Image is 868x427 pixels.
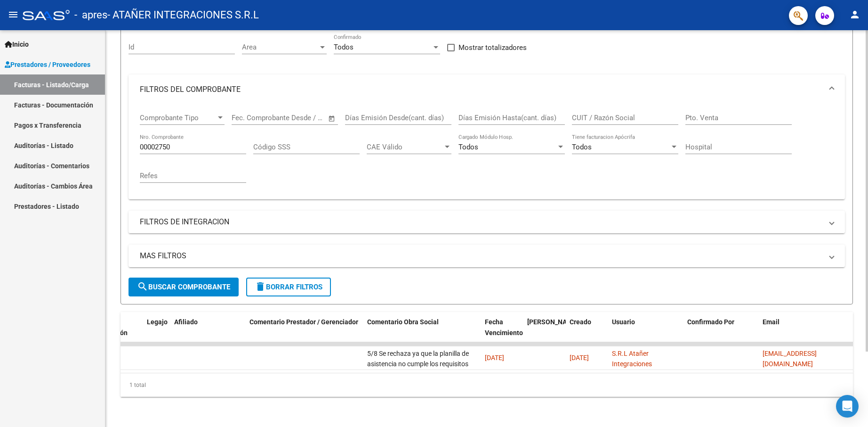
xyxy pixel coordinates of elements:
span: Comentario Obra Social [367,318,439,326]
datatable-header-cell: Comentario Obra Social [363,312,481,353]
button: Borrar Filtros [246,278,331,296]
mat-panel-title: FILTROS DEL COMPROBANTE [140,84,822,95]
span: Todos [572,143,592,151]
span: Todos [334,43,354,51]
span: CAE Válido [367,143,443,151]
span: Afiliado [174,318,198,326]
mat-expansion-panel-header: FILTROS DEL COMPROBANTE [129,74,845,105]
datatable-header-cell: Fecha Vencimiento [481,312,523,353]
input: Fecha fin [278,114,324,122]
mat-icon: menu [8,9,19,20]
datatable-header-cell: Afiliado [170,312,246,353]
span: Confirmado Por [687,318,734,326]
datatable-header-cell: Comentario Prestador / Gerenciador [246,312,363,353]
datatable-header-cell: Legajo [143,312,170,353]
div: FILTROS DEL COMPROBANTE [129,105,845,199]
span: [PERSON_NAME] [527,318,578,326]
span: Mostrar totalizadores [458,42,527,53]
span: Borrar Filtros [255,283,322,291]
span: Creado [570,318,591,326]
span: Email [763,318,780,326]
span: S.R.L Atañer Integraciones [612,350,652,368]
span: [DATE] [570,354,589,361]
mat-panel-title: FILTROS DE INTEGRACION [140,217,822,227]
span: [EMAIL_ADDRESS][DOMAIN_NAME] [763,350,817,368]
datatable-header-cell: Usuario [608,312,683,353]
span: Inicio [5,39,29,49]
span: Comprobante Tipo [140,114,216,122]
datatable-header-cell: Creado [566,312,608,353]
span: Legajo [147,318,168,326]
mat-icon: search [137,281,148,292]
datatable-header-cell: Fecha Confimado [523,312,566,353]
span: Area [242,43,318,51]
button: Buscar Comprobante [129,278,239,296]
mat-expansion-panel-header: FILTROS DE INTEGRACION [129,211,845,233]
span: - apres [74,5,107,25]
mat-expansion-panel-header: MAS FILTROS [129,245,845,267]
datatable-header-cell: Confirmado Por [683,312,759,353]
span: Buscar Comprobante [137,283,230,291]
span: - ATAÑER INTEGRACIONES S.R.L [107,5,259,25]
button: Open calendar [327,113,338,124]
span: Comentario Prestador / Gerenciador [249,318,358,326]
span: Todos [458,143,478,151]
span: Usuario [612,318,635,326]
mat-panel-title: MAS FILTROS [140,251,822,261]
mat-icon: delete [255,281,266,292]
span: Prestadores / Proveedores [5,59,90,70]
datatable-header-cell: Email [759,312,853,353]
span: [DATE] [485,354,504,361]
mat-icon: person [849,9,860,20]
div: Open Intercom Messenger [836,395,859,418]
span: Fecha Vencimiento [485,318,523,337]
input: Fecha inicio [232,114,270,122]
div: 1 total [121,373,853,397]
